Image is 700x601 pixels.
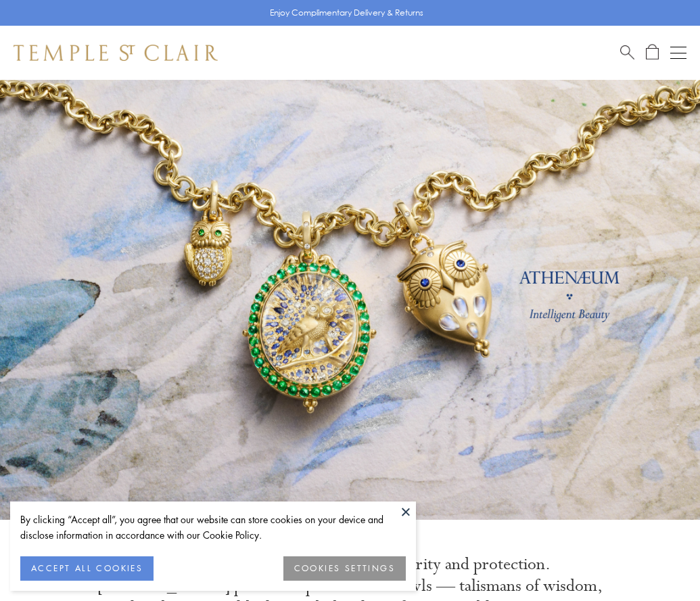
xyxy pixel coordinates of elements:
[20,556,154,581] button: ACCEPT ALL COOKIES
[646,44,659,61] a: Open Shopping Bag
[270,6,423,20] p: Enjoy Complimentary Delivery & Returns
[620,44,634,61] a: Search
[20,512,406,543] div: By clicking “Accept all”, you agree that our website can store cookies on your device and disclos...
[14,45,218,61] img: Temple St. Clair
[283,556,406,581] button: COOKIES SETTINGS
[670,45,686,61] button: Open navigation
